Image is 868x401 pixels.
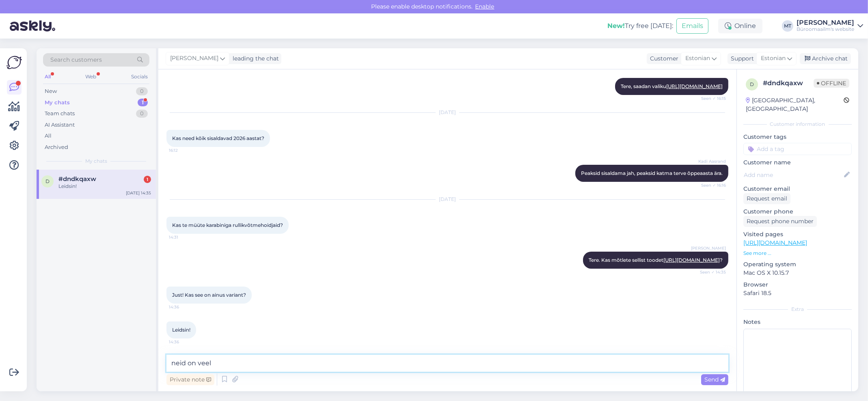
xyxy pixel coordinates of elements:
p: Customer name [743,158,852,167]
a: [URL][DOMAIN_NAME] [743,239,807,246]
div: MT [782,20,793,32]
div: leading the chat [229,54,279,63]
p: Customer email [743,185,852,193]
div: Büroomaailm's website [797,26,854,32]
div: [DATE] [166,109,728,116]
div: # dndkqaxw [763,78,814,88]
span: Leidsin! [172,327,190,333]
div: Request phone number [743,216,817,227]
div: All [45,132,52,140]
div: Customer [647,54,678,63]
input: Add name [744,170,842,179]
p: Mac OS X 10.15.7 [743,269,852,277]
b: New! [607,22,625,30]
p: Browser [743,280,852,289]
span: Enable [473,3,497,10]
span: 14:36 [169,339,199,345]
div: Private note [166,374,214,385]
div: Archived [45,143,68,151]
span: d [45,178,50,184]
p: Notes [743,318,852,326]
span: Seen ✓ 16:16 [695,182,726,188]
div: My chats [45,99,70,107]
div: 0 [136,87,148,95]
span: 14:36 [169,304,199,310]
textarea: neid on veel [166,355,728,372]
div: [PERSON_NAME] [797,19,854,26]
p: Safari 18.5 [743,289,852,298]
span: 14:31 [169,234,199,240]
span: Estonian [761,54,786,63]
span: Kas te müüte karabiniga rullikvõtmehoidjaid? [172,222,283,228]
span: My chats [85,157,107,165]
div: 1 [138,99,148,107]
p: Visited pages [743,230,852,239]
a: [PERSON_NAME]Büroomaailm's website [797,19,863,32]
div: Request email [743,193,790,204]
div: 1 [144,176,151,183]
div: Online [718,19,762,33]
div: AI Assistant [45,121,75,129]
span: Peaksid sisaldama jah, peaksid katma terve õppeaasta ära. [581,170,723,176]
div: [DATE] [166,196,728,203]
span: Tere, saadan valiku [621,83,723,89]
div: [GEOGRAPHIC_DATA], [GEOGRAPHIC_DATA] [746,96,844,113]
span: #dndkqaxw [58,175,96,183]
span: Seen ✓ 16:15 [695,95,726,101]
span: Send [704,376,725,383]
div: Leidsin! [58,183,151,190]
span: Offline [814,79,849,88]
div: [DATE] 14:35 [126,190,151,196]
span: Seen ✓ 14:35 [695,269,726,275]
a: [URL][DOMAIN_NAME] [666,83,723,89]
div: Customer information [743,121,852,128]
div: 0 [136,110,148,118]
div: Archive chat [800,53,851,64]
div: Try free [DATE]: [607,21,673,31]
p: Operating system [743,260,852,269]
span: Kadi Aasrand [695,158,726,164]
div: All [43,71,52,82]
span: Search customers [50,56,102,64]
div: Socials [130,71,149,82]
img: Askly Logo [6,55,22,70]
a: [URL][DOMAIN_NAME] [663,257,720,263]
div: Extra [743,306,852,313]
span: Kas need kõik sisaldavad 2026 aastat? [172,135,264,141]
p: Customer tags [743,133,852,141]
div: New [45,87,57,95]
span: Tere. Kas mõtlete sellist toodet ? [589,257,723,263]
div: Web [84,71,98,82]
span: Just! Kas see on ainus variant? [172,292,246,298]
p: Customer phone [743,207,852,216]
button: Emails [676,18,708,34]
span: [PERSON_NAME] [170,54,218,63]
span: Estonian [685,54,710,63]
div: Support [728,54,754,63]
div: Team chats [45,110,75,118]
span: 16:12 [169,147,199,153]
input: Add a tag [743,143,852,155]
span: [PERSON_NAME] [691,245,726,251]
p: See more ... [743,250,852,257]
span: d [750,81,754,87]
